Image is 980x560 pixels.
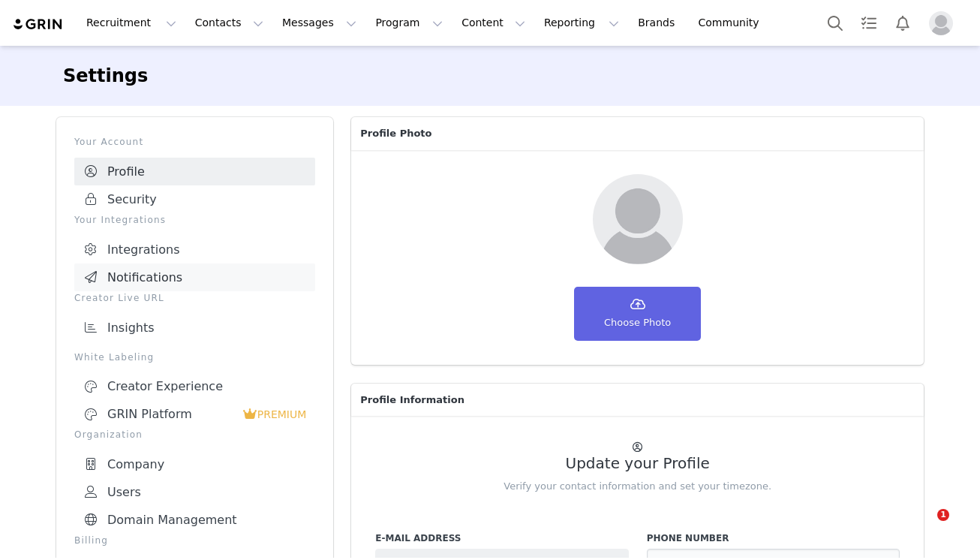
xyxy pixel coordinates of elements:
[929,11,953,35] img: placeholder-profile.jpg
[647,531,900,545] label: Phone Number
[375,479,900,494] p: Verify your contact information and set your timezone.
[886,6,919,40] button: Notifications
[74,185,315,213] a: Security
[74,314,315,342] a: Insights
[74,373,315,400] a: Creator Experience
[852,6,885,40] a: Tasks
[604,315,671,330] span: Choose Photo
[257,408,307,420] span: PREMIUM
[83,407,242,422] div: GRIN Platform
[690,6,775,40] a: Community
[74,135,315,149] p: Your Account
[74,351,315,364] p: White Labeling
[593,174,683,264] img: Your picture
[375,455,900,472] h2: Update your Profile
[375,531,628,545] label: E-Mail Address
[366,6,452,40] button: Program
[629,6,688,40] a: Brands
[74,213,315,227] p: Your Integrations
[920,11,968,35] button: Profile
[74,506,315,534] a: Domain Management
[83,379,306,394] div: Creator Experience
[74,400,315,428] a: GRIN Platform PREMIUM
[360,393,464,408] span: Profile Information
[535,6,628,40] button: Reporting
[74,478,315,506] a: Users
[74,158,315,185] a: Profile
[937,509,949,521] span: 1
[74,236,315,263] a: Integrations
[186,6,272,40] button: Contacts
[452,6,534,40] button: Content
[77,6,185,40] button: Recruitment
[74,534,315,547] p: Billing
[74,450,315,478] a: Company
[74,428,315,441] p: Organization
[819,6,852,40] button: Search
[74,291,315,305] p: Creator Live URL
[12,17,65,32] img: grin logo
[906,509,942,545] iframe: Intercom live chat
[360,126,431,141] span: Profile Photo
[273,6,365,40] button: Messages
[74,263,315,291] a: Notifications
